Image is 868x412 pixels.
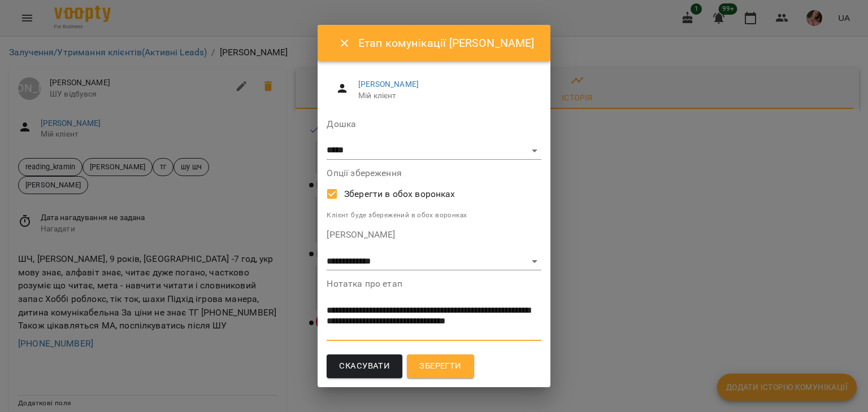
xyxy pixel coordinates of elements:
[331,30,358,57] button: Close
[327,354,402,378] button: Скасувати
[327,169,541,178] label: Опції збереження
[358,80,419,89] a: [PERSON_NAME]
[358,90,532,102] span: Мій клієнт
[358,34,536,52] h6: Етап комунікації [PERSON_NAME]
[419,359,461,374] span: Зберегти
[327,230,541,239] label: [PERSON_NAME]
[344,187,455,201] span: Зберегти в обох воронках
[327,279,541,288] label: Нотатка про етап
[407,354,474,378] button: Зберегти
[327,210,541,221] p: Клієнт буде збережений в обох воронках
[327,120,541,129] label: Дошка
[339,359,390,374] span: Скасувати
